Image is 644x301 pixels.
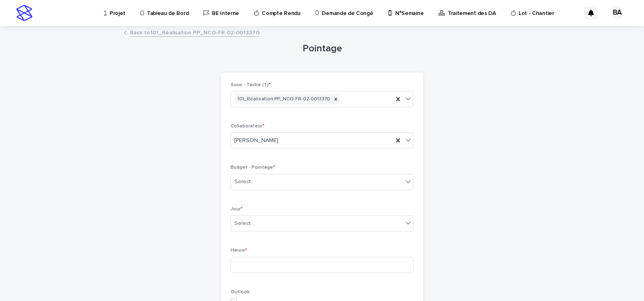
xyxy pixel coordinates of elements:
[130,28,259,37] a: Back to101_Réalisation PP_NCO-FR-02-0013370
[235,94,331,105] div: 101_Réalisation PP_NCO-FR-02-0013370
[234,178,254,186] div: Select...
[611,6,624,19] div: BA
[231,248,247,253] span: Heure
[234,136,278,145] span: [PERSON_NAME]
[16,5,32,21] img: stacker-logo-s-only.png
[231,124,265,129] span: Collaborateur
[231,207,243,212] span: Jour
[231,290,250,295] span: Outlook
[231,83,271,87] span: Sous - Tâche (T)
[231,165,275,170] span: Budget - Pointage
[234,219,254,228] div: Select...
[221,43,423,55] h1: Pointage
